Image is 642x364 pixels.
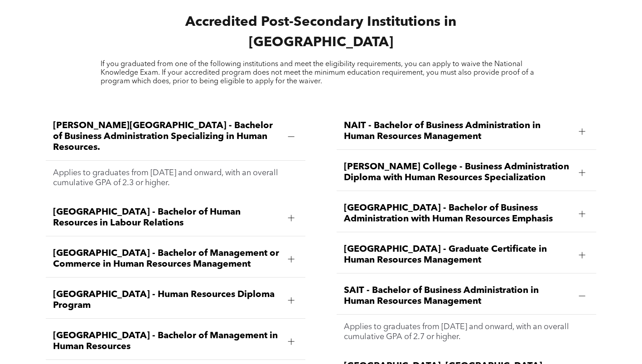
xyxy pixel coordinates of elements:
span: Accredited Post-Secondary Institutions in [GEOGRAPHIC_DATA] [185,15,456,49]
span: [GEOGRAPHIC_DATA] - Bachelor of Management in Human Resources [53,330,281,352]
p: Applies to graduates from [DATE] and onward, with an overall cumulative GPA of 2.3 or higher. [53,168,298,188]
span: [GEOGRAPHIC_DATA] - Bachelor of Human Resources in Labour Relations [53,207,281,229]
span: [PERSON_NAME][GEOGRAPHIC_DATA] - Bachelor of Business Administration Specializing in Human Resour... [53,120,281,153]
span: If you graduated from one of the following institutions and meet the eligibility requirements, yo... [101,61,534,85]
span: [PERSON_NAME] College - Business Administration Diploma with Human Resources Specialization [344,162,572,183]
span: [GEOGRAPHIC_DATA] - Human Resources Diploma Program [53,289,281,311]
span: [GEOGRAPHIC_DATA] - Bachelor of Management or Commerce in Human Resources Management [53,248,281,270]
span: [GEOGRAPHIC_DATA] - Graduate Certificate in Human Resources Management [344,244,572,266]
span: NAIT - Bachelor of Business Administration in Human Resources Management [344,120,572,142]
span: [GEOGRAPHIC_DATA] - Bachelor of Business Administration with Human Resources Emphasis [344,203,572,225]
p: Applies to graduates from [DATE] and onward, with an overall cumulative GPA of 2.7 or higher. [344,322,589,342]
span: SAIT - Bachelor of Business Administration in Human Resources Management [344,285,572,307]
